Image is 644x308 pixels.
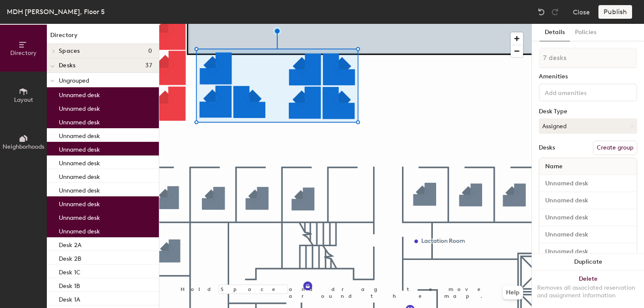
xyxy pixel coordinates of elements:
[59,89,100,99] p: Unnamed desk
[541,229,635,241] input: Unnamed desk
[59,253,81,262] p: Desk 2B
[573,5,590,19] button: Close
[59,184,100,194] p: Unnamed desk
[59,212,100,222] p: Unnamed desk
[539,118,637,134] button: Assigned
[541,212,635,224] input: Unnamed desk
[59,157,100,167] p: Unnamed desk
[10,49,37,57] span: Directory
[59,171,100,181] p: Unnamed desk
[537,8,546,16] img: Undo
[148,48,152,55] span: 0
[47,31,159,44] h1: Directory
[539,108,637,115] div: Desk Type
[59,239,81,249] p: Desk 2A
[59,294,80,303] p: Desk 1A
[59,77,89,84] span: Ungrouped
[7,6,105,17] div: MDH [PERSON_NAME], Floor 5
[59,103,100,112] p: Unnamed desk
[59,62,75,69] span: Desks
[3,143,44,150] span: Neighborhoods
[570,24,601,41] button: Policies
[540,24,570,41] button: Details
[593,141,637,155] button: Create group
[532,271,644,308] button: DeleteRemoves all associated reservation and assignment information
[541,195,635,207] input: Unnamed desk
[145,62,152,69] span: 37
[59,266,80,276] p: Desk 1C
[59,116,100,126] p: Unnamed desk
[14,96,33,104] span: Layout
[551,8,559,16] img: Redo
[537,284,639,299] div: Removes all associated reservation and assignment information
[59,130,100,140] p: Unnamed desk
[541,159,567,174] span: Name
[59,225,100,235] p: Unnamed desk
[503,286,523,299] button: Help
[539,73,637,80] div: Amenities
[543,87,620,97] input: Add amenities
[541,246,635,258] input: Unnamed desk
[541,178,635,190] input: Unnamed desk
[59,144,100,153] p: Unnamed desk
[539,144,555,151] div: Desks
[59,48,80,55] span: Spaces
[532,253,644,271] button: Duplicate
[59,280,80,290] p: Desk 1B
[59,198,100,208] p: Unnamed desk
